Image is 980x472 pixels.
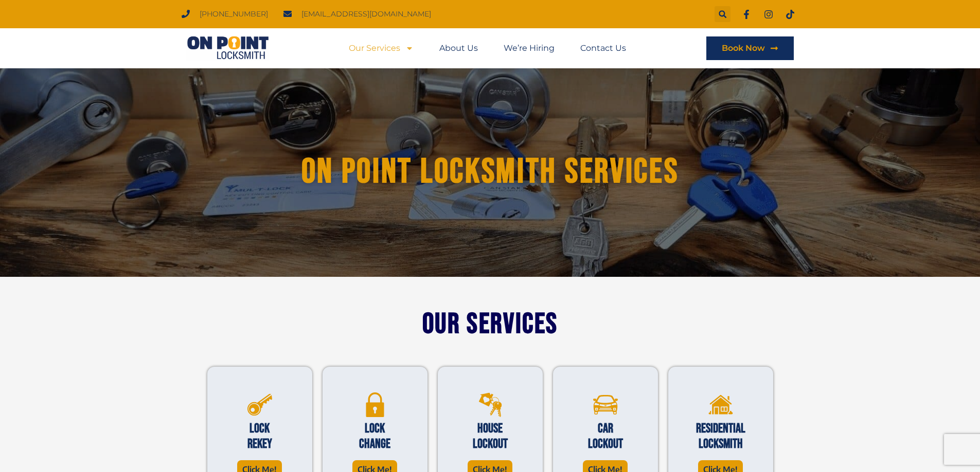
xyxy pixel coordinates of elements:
a: About Us [439,36,478,60]
h2: Lock Rekey [233,421,287,452]
h1: On Point Locksmith Services [213,153,768,191]
span: Book Now [722,44,765,52]
a: Book Now [706,36,794,60]
nav: Menu [349,36,626,60]
h2: Residential Locksmith [694,421,747,452]
h2: Our Services [202,313,778,336]
h2: House Lockout [464,421,517,452]
a: Contact Us [580,36,626,60]
h2: Lock change [348,421,402,452]
a: We’re Hiring [504,36,555,60]
span: [EMAIL_ADDRESS][DOMAIN_NAME] [299,7,431,21]
div: Search [715,6,730,22]
h2: Car Lockout [579,421,632,452]
span: [PHONE_NUMBER] [197,7,268,21]
a: Our Services [349,36,414,60]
